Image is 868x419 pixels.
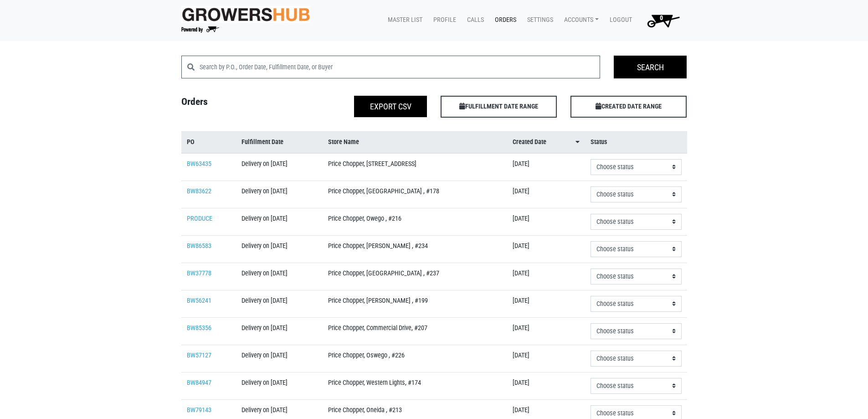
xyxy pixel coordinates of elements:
td: Price Chopper, [GEOGRAPHIC_DATA] , #178 [323,181,507,208]
td: Price Chopper, [GEOGRAPHIC_DATA] , #237 [323,263,507,290]
a: BW57127 [187,352,211,359]
a: BW84947 [187,379,211,387]
td: Delivery on [DATE] [236,208,322,235]
a: Created Date [513,137,580,147]
a: PRODUCE [187,215,212,222]
td: Delivery on [DATE] [236,263,322,290]
a: Orders [488,11,520,29]
a: Accounts [557,11,602,29]
a: PO [187,137,231,147]
td: [DATE] [507,153,585,181]
a: 0 [636,11,687,30]
a: BW86583 [187,242,211,250]
a: Master List [380,11,426,29]
td: [DATE] [507,290,585,317]
td: Price Chopper, [PERSON_NAME] , #234 [323,235,507,263]
td: Delivery on [DATE] [236,181,322,208]
img: original-fc7597fdc6adbb9d0e2ae620e786d1a2.jpg [181,6,311,23]
a: Fulfillment Date [241,137,317,147]
td: Delivery on [DATE] [236,235,322,263]
button: Export CSV [354,96,427,117]
td: Delivery on [DATE] [236,317,322,345]
a: BW83622 [187,187,211,195]
img: Powered by Big Wheelbarrow [181,26,219,33]
a: Status [591,137,682,147]
td: Price Chopper, [STREET_ADDRESS] [323,153,507,181]
td: Price Chopper, [PERSON_NAME] , #199 [323,290,507,317]
input: Search [614,56,687,78]
span: Created Date [513,137,546,147]
img: Cart [643,11,683,30]
a: Store Name [328,137,502,147]
a: BW37778 [187,269,211,277]
td: [DATE] [507,181,585,208]
span: Fulfillment Date [241,137,283,147]
h4: Orders [175,96,304,114]
td: Price Chopper, Commercial Drive, #207 [323,317,507,345]
td: Delivery on [DATE] [236,290,322,317]
td: Delivery on [DATE] [236,153,322,181]
td: [DATE] [507,235,585,263]
span: CREATED DATE RANGE [570,96,687,118]
td: Price Chopper, Oswego , #226 [323,345,507,372]
span: 0 [660,14,663,22]
span: FULFILLMENT DATE RANGE [441,96,557,118]
input: Search by P.O., Order Date, Fulfillment Date, or Buyer [200,56,601,78]
a: BW79143 [187,406,211,414]
a: BW63435 [187,160,211,168]
a: Logout [602,11,636,29]
a: BW56241 [187,297,211,305]
td: Delivery on [DATE] [236,372,322,399]
td: [DATE] [507,372,585,399]
td: Price Chopper, Owego , #216 [323,208,507,235]
a: Calls [460,11,488,29]
a: Settings [520,11,557,29]
span: PO [187,137,195,147]
td: [DATE] [507,208,585,235]
span: Status [591,137,607,147]
td: [DATE] [507,345,585,372]
td: [DATE] [507,317,585,345]
a: BW85356 [187,324,211,332]
td: Price Chopper, Western Lights, #174 [323,372,507,399]
a: Profile [426,11,460,29]
td: Delivery on [DATE] [236,345,322,372]
td: [DATE] [507,263,585,290]
span: Store Name [328,137,359,147]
